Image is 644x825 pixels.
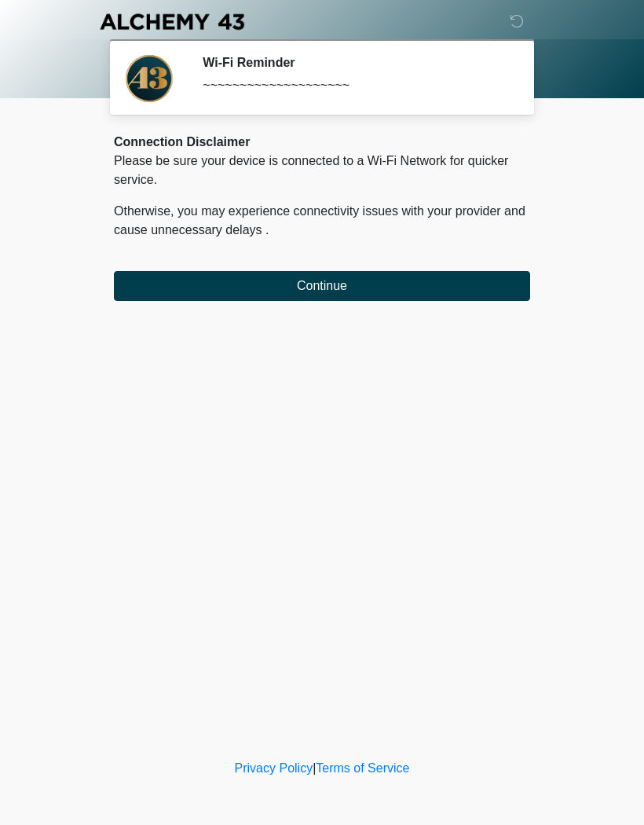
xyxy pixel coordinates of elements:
a: Terms of Service [316,761,409,775]
a: Privacy Policy [235,761,313,775]
p: Please be sure your device is connected to a Wi-Fi Network for quicker service. [114,152,530,189]
img: Agent Avatar [126,55,173,102]
p: Otherwise, you may experience connectivity issues with your provider and cause unnecessary delays . [114,202,530,240]
img: Alchemy 43 Logo [98,12,246,31]
a: | [313,761,316,775]
div: ~~~~~~~~~~~~~~~~~~~~ [203,76,507,95]
button: Continue [114,271,530,301]
h2: Wi-Fi Reminder [203,55,507,70]
div: Connection Disclaimer [114,133,530,152]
